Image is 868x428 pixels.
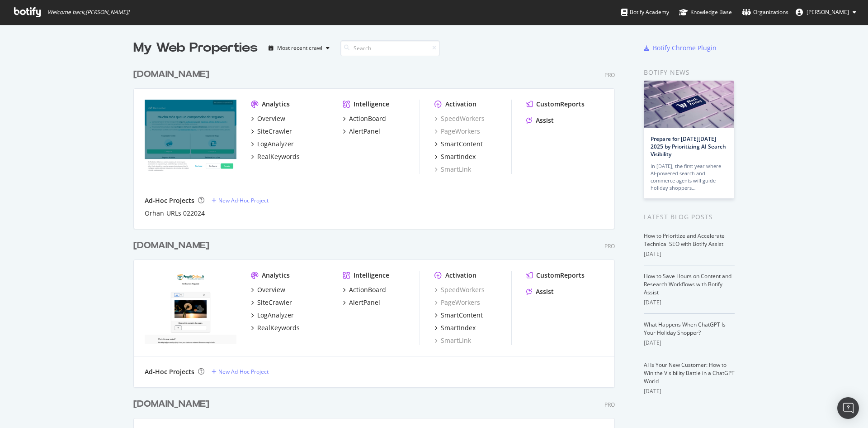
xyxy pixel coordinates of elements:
[133,239,209,252] div: [DOMAIN_NAME]
[133,39,258,57] div: My Web Properties
[340,40,440,56] input: Search
[526,100,585,109] a: CustomReports
[257,139,294,149] div: LogAnalyzer
[251,114,285,123] a: Overview
[257,323,300,332] div: RealKeywords
[434,311,483,320] a: SmartContent
[644,232,725,248] a: How to Prioritize and Accelerate Technical SEO with Botify Assist
[265,41,333,55] button: Most recent crawl
[133,398,209,411] div: [DOMAIN_NAME]
[653,43,717,53] div: Botify Chrome Plugin
[434,285,485,294] div: SpeedWorkers
[349,127,380,136] div: AlertPanel
[257,298,292,307] div: SiteCrawler
[644,387,735,395] div: [DATE]
[262,100,290,109] div: Analytics
[526,116,554,125] a: Assist
[354,271,389,280] div: Intelligence
[133,398,213,411] a: [DOMAIN_NAME]
[604,71,615,79] div: Pro
[644,298,735,307] div: [DATE]
[644,212,735,222] div: Latest Blog Posts
[133,239,213,252] a: [DOMAIN_NAME]
[212,368,269,375] a: New Ad-Hoc Project
[434,114,485,123] a: SpeedWorkers
[644,272,731,296] a: How to Save Hours on Content and Research Workflows with Botify Assist
[277,45,322,51] div: Most recent crawl
[621,8,669,17] div: Botify Academy
[257,114,285,123] div: Overview
[251,152,300,161] a: RealKeywords
[47,9,129,16] span: Welcome back, [PERSON_NAME] !
[218,368,269,375] div: New Ad-Hoc Project
[257,152,300,161] div: RealKeywords
[434,152,476,161] a: SmartIndex
[445,271,476,280] div: Activation
[212,197,269,204] a: New Ad-Hoc Project
[434,323,476,332] a: SmartIndex
[837,397,859,419] div: Open Intercom Messenger
[526,271,585,280] a: CustomReports
[251,298,292,307] a: SiteCrawler
[145,196,194,205] div: Ad-Hoc Projects
[349,298,380,307] div: AlertPanel
[441,152,476,161] div: SmartIndex
[343,127,380,136] a: AlertPanel
[441,311,483,320] div: SmartContent
[526,287,554,296] a: Assist
[251,139,294,149] a: LogAnalyzer
[644,321,726,337] a: What Happens When ChatGPT Is Your Holiday Shopper?
[251,285,285,294] a: Overview
[145,271,236,344] img: prestitionline.it
[679,8,732,17] div: Knowledge Base
[644,361,735,385] a: AI Is Your New Customer: How to Win the Visibility Battle in a ChatGPT World
[434,165,471,174] a: SmartLink
[536,116,554,125] div: Assist
[644,339,735,347] div: [DATE]
[644,250,735,258] div: [DATE]
[441,139,483,149] div: SmartContent
[251,311,294,320] a: LogAnalyzer
[434,336,471,345] a: SmartLink
[651,135,726,158] a: Prepare for [DATE][DATE] 2025 by Prioritizing AI Search Visibility
[257,311,294,320] div: LogAnalyzer
[251,127,292,136] a: SiteCrawler
[742,8,788,17] div: Organizations
[133,68,209,81] div: [DOMAIN_NAME]
[343,114,386,123] a: ActionBoard
[536,100,585,109] div: CustomReports
[644,67,735,77] div: Botify news
[145,367,194,376] div: Ad-Hoc Projects
[133,68,213,81] a: [DOMAIN_NAME]
[807,8,849,16] span: Marta Plaza
[434,298,480,307] a: PageWorkers
[788,5,863,19] button: [PERSON_NAME]
[218,197,269,204] div: New Ad-Hoc Project
[343,285,386,294] a: ActionBoard
[354,100,389,109] div: Intelligence
[644,43,717,53] a: Botify Chrome Plugin
[343,298,380,307] a: AlertPanel
[262,271,290,280] div: Analytics
[257,127,292,136] div: SiteCrawler
[434,127,480,136] a: PageWorkers
[604,401,615,409] div: Pro
[536,271,585,280] div: CustomReports
[644,81,734,128] img: Prepare for Black Friday 2025 by Prioritizing AI Search Visibility
[536,287,554,296] div: Assist
[349,114,386,123] div: ActionBoard
[604,242,615,250] div: Pro
[349,285,386,294] div: ActionBoard
[145,209,205,218] a: Orhan-URLs 022024
[257,285,285,294] div: Overview
[651,163,727,192] div: In [DATE], the first year where AI-powered search and commerce agents will guide holiday shoppers…
[445,100,476,109] div: Activation
[441,323,476,332] div: SmartIndex
[145,100,236,173] img: rastreator.com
